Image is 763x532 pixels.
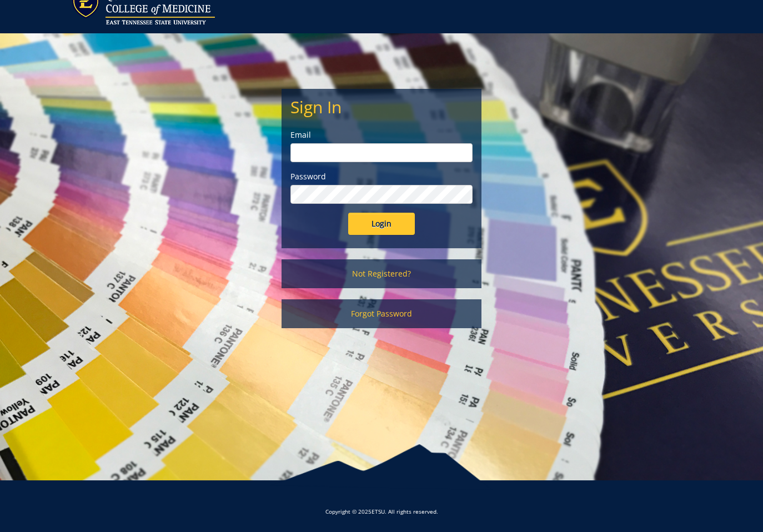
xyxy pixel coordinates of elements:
label: Email [290,129,473,140]
input: Login [348,213,415,235]
a: Not Registered? [282,259,481,288]
h2: Sign In [290,98,473,116]
a: Forgot Password [282,299,481,328]
label: Password [290,171,473,182]
a: ETSU [372,508,385,515]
